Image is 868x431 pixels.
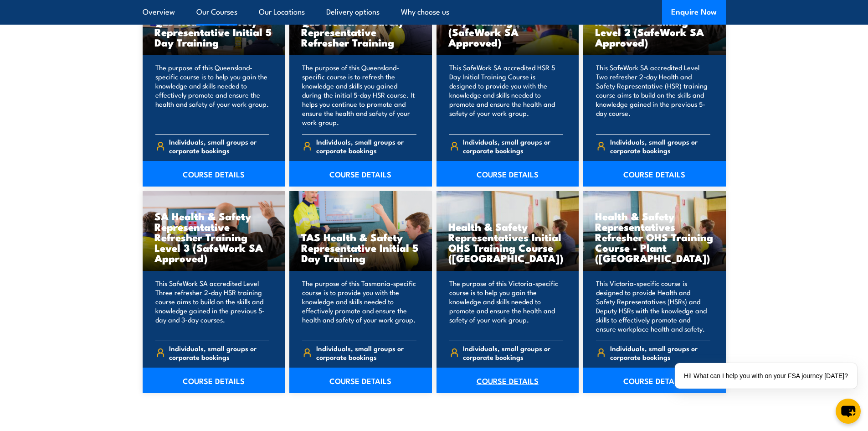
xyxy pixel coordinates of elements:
p: The purpose of this Victoria-specific course is to help you gain the knowledge and skills needed ... [449,279,564,333]
span: Individuals, small groups or corporate bookings [610,137,710,155]
span: Individuals, small groups or corporate bookings [463,344,563,361]
p: This SafeWork SA accredited HSR 5 Day Initial Training Course is designed to provide you with the... [449,63,564,127]
span: Individuals, small groups or corporate bookings [316,344,416,361]
p: This Victoria-specific course is designed to provide Health and Safety Representatives (HSRs) and... [596,279,710,333]
span: Individuals, small groups or corporate bookings [610,344,710,361]
h3: Health & Safety Representatives Initial OHS Training Course ([GEOGRAPHIC_DATA]) [448,221,567,263]
a: COURSE DETAILS [583,368,726,393]
span: Individuals, small groups or corporate bookings [169,344,269,361]
a: COURSE DETAILS [143,368,285,393]
p: The purpose of this Queensland-specific course is to help you gain the knowledge and skills neede... [155,63,270,127]
span: Individuals, small groups or corporate bookings [316,137,416,155]
h3: TAS Health & Safety Representative Initial 5 Day Training [301,232,420,263]
h3: QLD Health & Safety Representative Initial 5 Day Training [154,16,273,47]
p: This SafeWork SA accredited Level Three refresher 2-day HSR training course aims to build on the ... [155,279,270,333]
span: Individuals, small groups or corporate bookings [169,137,269,155]
p: The purpose of this Tasmania-specific course is to provide you with the knowledge and skills need... [302,279,416,333]
a: COURSE DETAILS [437,161,579,187]
h3: QLD Health & Safety Representative Refresher Training [301,16,420,47]
a: COURSE DETAILS [583,161,726,187]
button: chat-button [836,399,861,424]
a: COURSE DETAILS [289,368,432,393]
a: COURSE DETAILS [143,161,285,187]
a: COURSE DETAILS [289,161,432,187]
a: COURSE DETAILS [437,368,579,393]
h3: SA Health & Safety Representative Refresher Training Level 3 (SafeWork SA Approved) [154,211,273,263]
p: This SafeWork SA accredited Level Two refresher 2-day Health and Safety Representative (HSR) trai... [596,63,710,127]
span: Individuals, small groups or corporate bookings [463,137,563,155]
p: The purpose of this Queensland-specific course is to refresh the knowledge and skills you gained ... [302,63,416,127]
h3: Health & Safety Representatives Refresher OHS Training Course - Plant ([GEOGRAPHIC_DATA]) [595,211,714,263]
div: Hi! What can I help you with on your FSA journey [DATE]? [675,363,857,389]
